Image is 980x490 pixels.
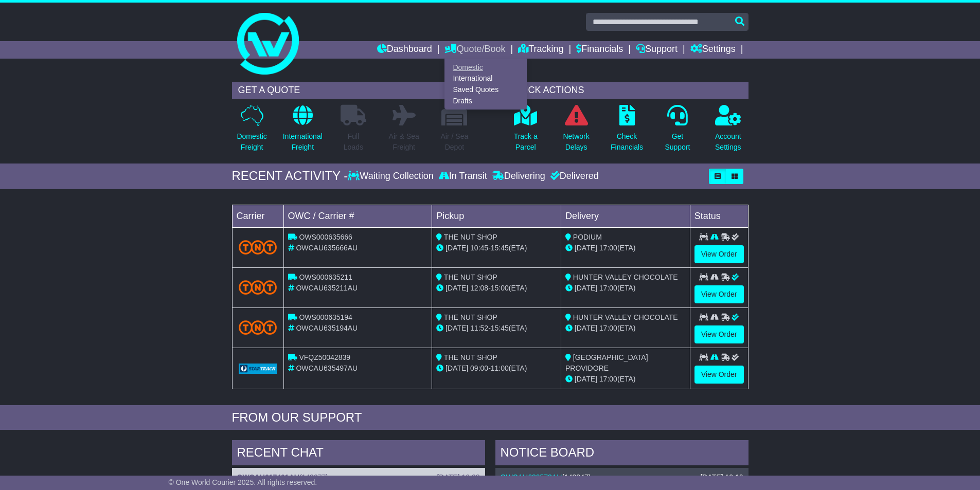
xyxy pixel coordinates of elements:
[599,284,617,292] span: 17:00
[437,473,479,482] div: [DATE] 10:28
[665,131,690,153] p: Get Support
[565,243,686,253] div: (ETA)
[501,473,743,482] div: ( )
[636,41,678,59] a: Support
[470,324,488,332] span: 11:52
[565,353,648,372] span: [GEOGRAPHIC_DATA] PROVIDORE
[491,364,509,372] span: 11:00
[444,233,497,241] span: THE NUT SHOP
[377,41,432,59] a: Dashboard
[445,73,526,84] a: International
[576,41,623,59] a: Financials
[470,364,488,372] span: 09:00
[562,104,590,158] a: NetworkDelays
[575,244,597,252] span: [DATE]
[445,84,526,96] a: Saved Quotes
[239,364,277,374] img: GetCarrierServiceLogo
[232,205,283,227] td: Carrier
[436,283,557,294] div: - (ETA)
[389,131,419,153] p: Air & Sea Freight
[700,473,743,482] div: [DATE] 10:10
[611,131,643,153] p: Check Financials
[296,244,358,252] span: OWCAU635666AU
[501,473,562,481] a: OWCAU630573AU
[444,313,497,321] span: THE NUT SHOP
[694,366,744,384] a: View Order
[237,473,299,481] a: OWCAU617401AU
[599,375,617,383] span: 17:00
[348,171,436,182] div: Waiting Collection
[445,95,526,106] a: Drafts
[490,171,548,182] div: Delivering
[444,273,497,281] span: THE NUT SHOP
[436,323,557,334] div: - (ETA)
[491,324,509,332] span: 15:45
[236,104,267,158] a: DomesticFreight
[514,131,538,153] p: Track a Parcel
[565,323,686,334] div: (ETA)
[299,233,352,241] span: OWS000635666
[239,240,277,254] img: TNT_Domestic.png
[575,324,597,332] span: [DATE]
[299,313,352,321] span: OWS000635194
[575,284,597,292] span: [DATE]
[548,171,599,182] div: Delivered
[432,205,561,227] td: Pickup
[573,313,678,321] span: HUNTER VALLEY CHOCOLATE
[715,104,742,158] a: AccountSettings
[715,131,741,153] p: Account Settings
[573,233,602,241] span: PODIUM
[169,478,317,486] span: © One World Courier 2025. All rights reserved.
[341,131,366,153] p: Full Loads
[446,364,468,372] span: [DATE]
[441,131,469,153] p: Air / Sea Depot
[296,324,358,332] span: OWCAU635194AU
[239,320,277,334] img: TNT_Domestic.png
[664,104,690,158] a: GetSupport
[506,82,749,99] div: QUICK ACTIONS
[239,280,277,294] img: TNT_Domestic.png
[283,131,323,153] p: International Freight
[302,473,326,481] span: 143077
[610,104,644,158] a: CheckFinancials
[565,283,686,294] div: (ETA)
[299,353,350,361] span: VFQZ50042839
[237,131,266,153] p: Domestic Freight
[518,41,563,59] a: Tracking
[446,324,468,332] span: [DATE]
[232,410,749,425] div: FROM OUR SUPPORT
[690,205,748,227] td: Status
[491,284,509,292] span: 15:00
[444,353,497,361] span: THE NUT SHOP
[694,285,744,303] a: View Order
[599,244,617,252] span: 17:00
[436,363,557,374] div: - (ETA)
[563,131,589,153] p: Network Delays
[237,473,480,482] div: ( )
[232,169,348,184] div: RECENT ACTIVITY -
[296,364,358,372] span: OWCAU635497AU
[690,41,736,59] a: Settings
[573,273,678,281] span: HUNTER VALLEY CHOCOLATE
[299,273,352,281] span: OWS000635211
[232,82,475,99] div: GET A QUOTE
[444,41,505,59] a: Quote/Book
[296,284,358,292] span: OWCAU635211AU
[436,243,557,253] div: - (ETA)
[694,325,744,343] a: View Order
[283,205,432,227] td: OWC / Carrier #
[694,245,744,263] a: View Order
[445,62,526,73] a: Domestic
[564,473,589,481] span: 143347
[491,244,509,252] span: 15:45
[232,440,485,468] div: RECENT CHAT
[470,244,488,252] span: 10:45
[495,440,749,468] div: NOTICE BOARD
[513,104,538,158] a: Track aParcel
[446,284,468,292] span: [DATE]
[436,171,490,182] div: In Transit
[599,324,617,332] span: 17:00
[446,244,468,252] span: [DATE]
[565,374,686,385] div: (ETA)
[470,284,488,292] span: 12:08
